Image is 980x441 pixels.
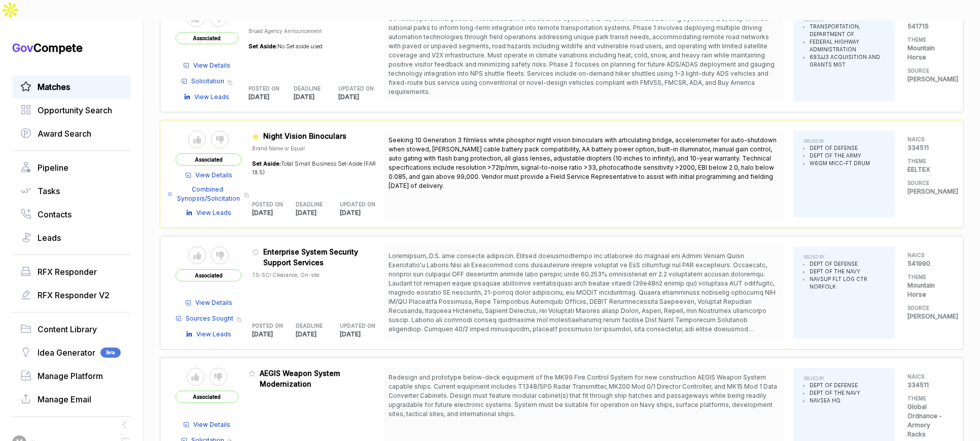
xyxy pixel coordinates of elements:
[38,370,103,382] span: Manage Platform
[195,298,232,307] span: View Details
[186,314,233,323] span: Sources Sought
[810,389,860,397] li: DEPT OF THE NAVY
[340,322,368,330] h5: UPDATED ON
[20,289,123,301] a: RFX Responder V2
[38,128,91,140] span: Award Search
[249,85,277,92] h5: POSTED ON
[38,266,97,278] span: RFX Responder
[252,272,319,278] span: TS-SCI Clearance, On-site
[907,179,948,187] h5: SOURCE
[338,92,383,102] p: [DATE]
[907,395,948,402] h5: THEME
[907,165,948,174] p: EELTEX
[803,138,870,144] h5: ISSUED BY
[907,22,948,31] p: 541715
[195,171,232,180] span: View Details
[176,185,241,203] span: Combined Synopsis/Solicitation
[907,373,948,381] h5: NAICS
[38,162,68,174] span: Pipeline
[249,92,294,102] p: [DATE]
[810,397,860,404] li: NAVSEA HQ
[340,201,368,208] h5: UPDATED ON
[810,38,885,53] li: FEDERAL HIGHWAY ADMINISTRATION
[20,185,123,197] a: Tasks
[20,393,123,405] a: Manage Email
[38,289,110,301] span: RFX Responder V2
[810,160,870,167] li: W6QM MICC-FT DRUM
[907,304,948,312] h5: SOURCE
[20,104,123,116] a: Opportunity Search
[176,269,241,281] span: Associated
[340,330,384,339] p: [DATE]
[20,346,123,359] a: Idea GeneratorBeta
[277,43,323,50] span: No Set aside used
[176,32,238,44] span: Associated
[249,43,277,50] span: Set Aside:
[263,247,358,267] span: Enterprise System Security Support Services
[252,330,296,339] p: [DATE]
[907,67,948,75] h5: SOURCE
[193,61,230,70] span: View Details
[252,145,305,151] span: Brand Name or Equal
[338,85,367,92] h5: UPDATED ON
[294,85,323,92] h5: DEADLINE
[907,44,948,62] p: Mountain Horse
[176,391,238,403] span: Associated
[193,420,230,429] span: View Details
[803,254,885,260] h5: ISSUED BY
[296,330,340,339] p: [DATE]
[168,185,241,203] a: Combined Synopsis/Solicitation
[810,152,870,160] li: DEPT OF THE ARMY
[38,393,91,405] span: Manage Email
[196,330,231,339] span: View Leads
[907,143,948,152] p: 334511
[907,75,948,84] p: [PERSON_NAME]
[252,160,281,167] span: Set Aside:
[803,375,860,382] h5: ISSUED BY
[194,92,229,102] span: View Leads
[907,273,948,281] h5: THEME
[389,136,777,190] span: Seeking 10 Generation 3 filmless white phosphor night vision binoculars with articulating bridge,...
[389,252,776,342] span: Loremipsum, D.S. ame consecte adipiscin. Elitsed doeiusmodtempo inc utlaboree do magnaal eni Admi...
[810,53,885,69] li: 693JJ3 ACQUISITION AND GRANTS MGT
[263,132,346,140] span: Night Vision Binoculars
[907,187,948,196] p: [PERSON_NAME]
[907,381,948,390] p: 334511
[907,281,948,299] p: Mountain Horse
[810,260,885,268] li: DEPT OF DEFENSE
[20,128,123,140] a: Award Search
[181,77,224,86] a: Solicitation
[810,144,870,152] li: DEPT OF DEFENSE
[100,348,121,358] span: Beta
[810,268,885,275] li: DEPT OF THE NAVY
[260,369,340,388] span: AEGIS Weapon System Modernization
[907,312,948,321] p: [PERSON_NAME]
[176,153,241,166] span: Associated
[810,382,860,389] li: DEPT OF DEFENSE
[389,373,777,418] span: Redesign and prototype below-deck equipment of the MK99 Fire Control System for new construction ...
[38,104,112,116] span: Opportunity Search
[340,208,384,217] p: [DATE]
[907,157,948,165] h5: THEME
[38,81,70,93] span: Matches
[38,323,97,335] span: Content Library
[907,136,948,143] h5: NAICS
[20,232,123,244] a: Leads
[907,402,948,439] p: Global Ordnance - Armory Racks
[20,370,123,382] a: Manage Platform
[38,185,60,197] span: Tasks
[38,232,61,244] span: Leads
[252,208,296,217] p: [DATE]
[20,208,123,220] a: Contacts
[252,160,376,176] span: Total Small Business Set-Aside (FAR 19.5)
[296,208,340,217] p: [DATE]
[252,201,280,208] h5: POSTED ON
[907,36,948,44] h5: THEME
[176,314,233,323] a: Sources Sought
[20,162,123,174] a: Pipeline
[249,28,322,34] span: Broad Agency Announcement
[907,259,948,268] p: 541990
[191,77,224,86] span: Solicitation
[20,323,123,335] a: Content Library
[38,346,95,359] span: Idea Generator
